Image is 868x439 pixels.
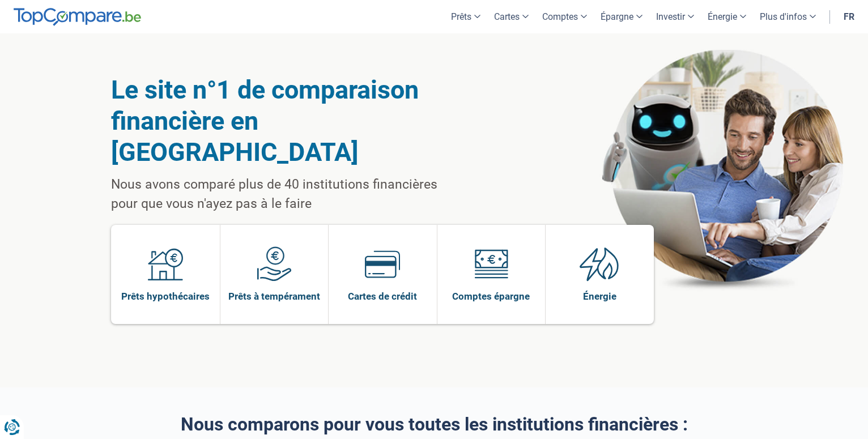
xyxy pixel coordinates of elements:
[111,225,220,324] a: Prêts hypothécaires Prêts hypothécaires
[148,246,183,282] img: Prêts hypothécaires
[111,415,757,434] h2: Nous comparons pour vous toutes les institutions financières :
[329,225,437,324] a: Cartes de crédit Cartes de crédit
[348,290,417,302] span: Cartes de crédit
[437,225,546,324] a: Comptes épargne Comptes épargne
[580,246,619,282] img: Énergie
[121,290,210,302] span: Prêts hypothécaires
[14,8,141,26] img: TopCompare
[111,175,466,214] p: Nous avons comparé plus de 40 institutions financières pour que vous n'ayez pas à le faire
[583,290,616,302] span: Énergie
[365,246,400,282] img: Cartes de crédit
[228,290,320,302] span: Prêts à tempérament
[546,225,654,324] a: Énergie Énergie
[452,290,530,302] span: Comptes épargne
[257,246,292,282] img: Prêts à tempérament
[220,225,329,324] a: Prêts à tempérament Prêts à tempérament
[111,74,466,168] h1: Le site n°1 de comparaison financière en [GEOGRAPHIC_DATA]
[474,246,509,282] img: Comptes épargne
